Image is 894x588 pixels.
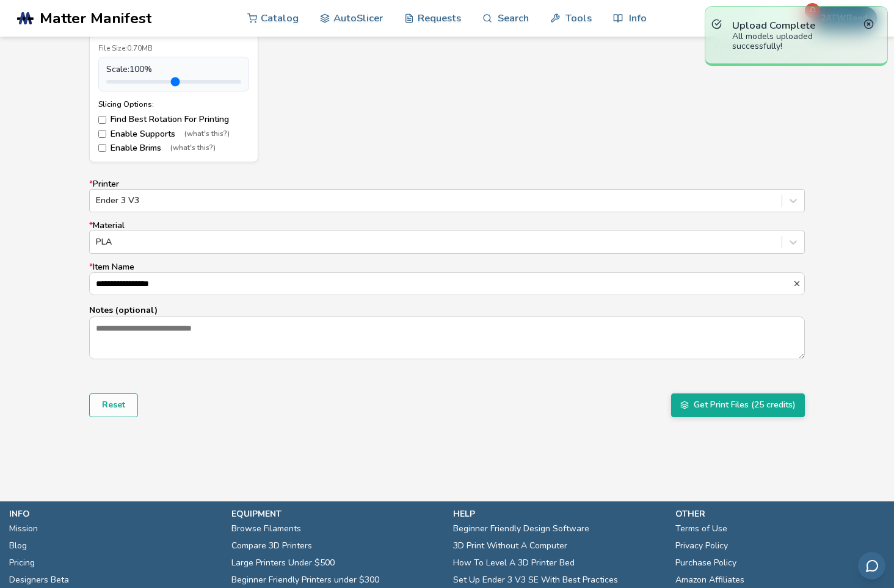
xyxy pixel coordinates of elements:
a: Pricing [9,554,35,572]
a: Privacy Policy [675,537,728,554]
span: (what's this?) [170,144,216,152]
a: 3D Print Without A Computer [453,537,567,554]
p: help [453,507,663,520]
a: Browse Filaments [231,520,301,537]
span: Scale: 100 % [106,65,152,74]
p: info [9,507,219,520]
p: Notes (optional) [89,304,805,317]
label: Enable Supports [98,129,249,139]
textarea: Notes (optional) [90,317,804,359]
a: Terms of Use [675,520,727,537]
a: Large Printers Under $500 [231,554,335,572]
p: Upload Complete [732,19,860,32]
div: All models uploaded successfully! [732,32,860,51]
div: Slicing Options: [98,100,249,109]
a: Compare 3D Printers [231,537,312,554]
label: Printer [89,179,805,212]
p: equipment [231,507,442,520]
a: Beginner Friendly Design Software [453,520,589,537]
button: *Item Name [793,279,804,288]
a: Blog [9,537,27,554]
label: Find Best Rotation For Printing [98,115,249,124]
label: Enable Brims [98,143,249,153]
button: Send feedback via email [858,552,885,579]
input: Find Best Rotation For Printing [98,116,106,124]
label: Item Name [89,262,805,295]
span: (what's this?) [184,130,230,138]
input: Enable Brims(what's this?) [98,144,106,152]
button: Reset [89,393,138,417]
input: Enable Supports(what's this?) [98,130,106,138]
p: other [675,507,885,520]
button: Get Print Files (25 credits) [671,393,805,417]
label: Material [89,221,805,254]
a: How To Level A 3D Printer Bed [453,554,575,572]
div: File Size: 0.70MB [98,45,249,53]
a: Mission [9,520,38,537]
a: Purchase Policy [675,554,736,572]
span: Matter Manifest [40,10,151,27]
input: *Item Name [90,273,793,295]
